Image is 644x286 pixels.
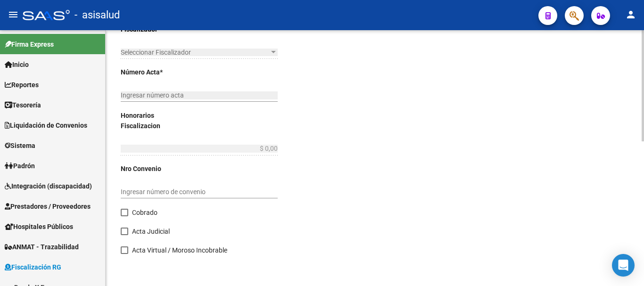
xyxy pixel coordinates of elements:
[121,49,269,57] span: Seleccionar Fiscalizador
[5,59,29,70] span: Inicio
[5,262,61,272] span: Fiscalización RG
[132,245,227,256] span: Acta Virtual / Moroso Incobrable
[121,67,192,77] p: Número Acta
[5,161,35,171] span: Padrón
[5,181,92,191] span: Integración (discapacidad)
[612,254,635,277] div: Open Intercom Messenger
[8,9,19,20] mat-icon: menu
[5,100,41,110] span: Tesorería
[132,207,157,218] span: Cobrado
[5,201,91,212] span: Prestadores / Proveedores
[625,9,636,20] mat-icon: person
[5,221,73,232] span: Hospitales Públicos
[5,39,54,49] span: Firma Express
[5,80,39,90] span: Reportes
[74,5,120,25] span: - asisalud
[5,120,87,131] span: Liquidación de Convenios
[5,140,35,151] span: Sistema
[121,110,192,131] p: Honorarios Fiscalizacion
[121,163,192,174] p: Nro Convenio
[5,242,79,252] span: ANMAT - Trazabilidad
[132,226,170,237] span: Acta Judicial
